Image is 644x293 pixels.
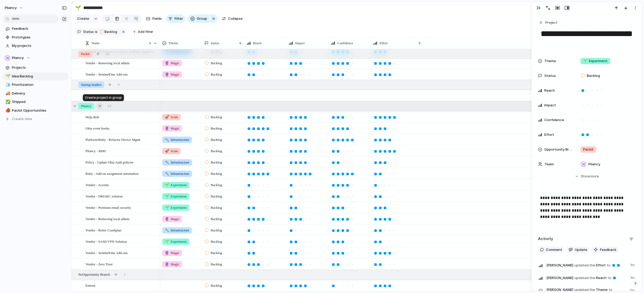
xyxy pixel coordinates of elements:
[74,4,82,12] button: 🌱
[574,287,595,292] span: updated the
[77,16,89,21] span: Create
[85,261,113,267] span: Vendor - Zero Trust
[166,14,185,23] button: Filter
[165,137,189,142] span: Infrastructure
[165,217,169,221] span: 🔮
[211,61,222,66] span: Backlog
[6,90,9,96] div: 🚚
[600,247,616,252] span: Feedback
[379,41,388,46] span: Effort
[83,29,94,34] span: Status
[12,65,67,70] span: Projects
[211,182,222,188] span: Backlog
[165,194,169,198] span: 🌱
[538,246,564,253] button: Comment
[3,64,69,72] a: Projects
[144,14,164,23] button: Fields
[165,138,169,142] span: 🔨
[544,58,556,64] span: Theme
[544,132,554,137] span: Effort
[108,103,111,109] span: 14
[165,228,189,233] span: Infrastructure
[74,14,92,23] button: Create
[165,239,187,244] span: Experiment
[197,16,207,21] span: Group
[211,171,222,176] span: Backlog
[118,82,120,87] span: 0
[165,194,187,199] span: Experiment
[546,261,627,269] span: Effort
[295,41,305,46] span: Impact
[85,71,128,77] span: Vendor - SentinelOne Add-ons
[538,236,553,242] h2: Activity
[165,240,169,244] span: 🌱
[165,262,169,266] span: 🔮
[5,82,10,87] button: 🧊
[583,59,587,63] span: 🌱
[3,98,69,106] div: ✅Shipped
[211,205,222,210] span: Backlog
[211,115,222,120] span: Backlog
[607,263,611,268] span: to
[211,283,222,288] span: Backlog
[165,160,169,164] span: 🔨
[165,182,187,188] span: Experiment
[3,90,69,97] a: 🚚Delivery
[3,107,69,115] a: 🍎Packit Opportunities
[546,247,562,252] span: Comment
[165,61,169,65] span: 🔮
[104,29,117,34] span: Backlog
[211,148,222,154] span: Backlog
[583,147,594,152] span: Packit
[165,250,179,256] span: Magic
[83,94,124,101] div: Create project in group
[130,28,156,36] button: Add filter
[165,72,179,77] span: Magic
[98,29,120,35] button: Backlog
[5,74,10,79] button: 🌱
[537,19,559,27] button: Project
[592,246,618,253] button: Feedback
[12,91,67,96] span: Delivery
[545,162,554,167] span: Team
[546,287,573,292] span: [PERSON_NAME]
[566,246,589,253] button: Update
[544,117,564,123] span: Confidence
[3,81,69,89] a: 🧊Prioritization
[106,51,109,57] span: 12
[165,126,169,130] span: 🔮
[12,55,24,61] span: Pliancy
[574,263,595,268] span: updated the
[3,72,69,80] a: 🌱Idea Backlog
[165,228,169,232] span: 🔨
[630,274,636,280] span: 1m
[165,61,179,66] span: Magic
[85,170,138,176] span: Ruby - Add-on assignment automation
[89,93,98,98] span: Create
[165,149,169,153] span: 🚀
[211,41,219,46] span: Status
[165,251,169,255] span: 🔮
[588,162,600,167] span: Pliancy
[124,272,126,277] span: 1
[545,20,558,25] span: Project
[538,172,636,181] button: Showmore
[92,41,100,46] span: Name
[81,82,102,87] span: Startup leaders
[211,72,222,77] span: Backlog
[165,72,169,76] span: 🔮
[575,247,587,252] span: Update
[253,41,261,46] span: Reach
[85,114,99,120] span: Help desk
[12,43,67,48] span: My projects
[187,14,210,23] button: Group
[165,183,169,187] span: 🌱
[85,282,95,288] span: Entrust
[12,82,67,87] span: Prioritization
[3,33,69,41] a: Prototypes
[2,4,26,12] button: Pliancy
[75,4,81,11] div: 🌱
[85,148,106,154] span: Pliancy - BMS
[590,174,599,179] span: more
